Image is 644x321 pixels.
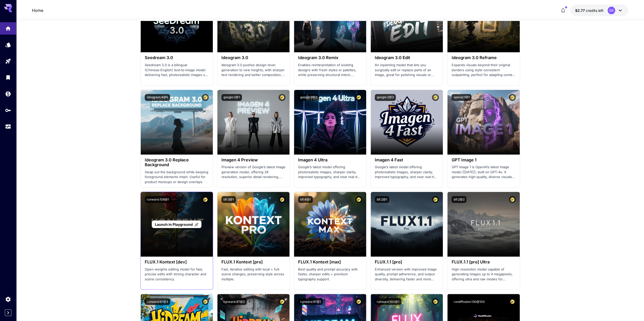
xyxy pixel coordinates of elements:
[155,222,193,227] span: Launch in Playground
[509,94,516,101] button: Certified Model – Vetted for best performance and includes a commercial license.
[375,63,439,78] p: An inpainting model that lets you surgically edit or replace parts of an image, great for polishi...
[451,196,466,203] button: bfl:2@2
[608,7,615,14] div: GK
[5,56,11,63] div: Playground
[375,165,439,180] p: Google’s latest model offering photorealistic images, sharper clarity, improved typography, and n...
[221,267,285,282] p: Fast, iterative editing with local + full-scene changes, preserving style across multiple.
[375,260,439,264] h3: FLUX.1.1 [pro]
[298,298,323,305] button: runware:97@1
[5,296,11,302] div: Settings
[451,165,515,180] p: GPT Image 1 is OpenAI’s latest image model ([DATE]), built on GPT‑4o. It generates high‑quality, ...
[221,298,247,305] button: runware:97@2
[221,260,285,264] h3: FLUX.1 Kontext [pro]
[145,298,170,305] button: runware:97@3
[279,94,285,101] button: Certified Model – Vetted for best performance and includes a commercial license.
[202,196,209,203] button: Certified Model – Vetted for best performance and includes a commercial license.
[145,63,209,78] p: Seedream 3.0 is a bilingual (Chinese‑English) text‑to‑image model delivering fast, photorealistic...
[217,192,289,257] img: alt
[451,260,515,264] h3: FLUX.1.1 [pro] Ultra
[145,170,209,185] p: Swap out the background while keeping foreground elements intact. Useful for product mockups or d...
[451,94,471,101] button: openai:1@1
[298,158,362,162] h3: Imagen 4 Ultra
[294,192,366,257] img: alt
[221,196,236,203] button: bfl:3@1
[294,90,366,155] img: alt
[298,196,313,203] button: bfl:4@1
[432,196,439,203] button: Certified Model – Vetted for best performance and includes a commercial license.
[5,42,11,48] div: Models
[298,267,362,282] p: Best quality and prompt accuracy with faster, sharper edits + premium typography support.
[509,196,516,203] button: Certified Model – Vetted for best performance and includes a commercial license.
[375,196,389,203] button: bfl:2@1
[221,55,285,60] h3: Ideogram 3.0
[152,220,201,228] a: Launch in Playground
[375,267,439,282] p: Enhanced version with improved image quality, prompt adherence, and output diversity, delivering ...
[355,94,362,101] button: Certified Model – Vetted for best performance and includes a commercial license.
[509,298,516,305] button: Certified Model – Vetted for best performance and includes a commercial license.
[432,94,439,101] button: Certified Model – Vetted for best performance and includes a commercial license.
[375,298,401,305] button: runware:100@1
[202,298,209,305] button: Certified Model – Vetted for best performance and includes a commercial license.
[375,158,439,162] h3: Imagen 4 Fast
[432,298,439,305] button: Certified Model – Vetted for best performance and includes a commercial license.
[145,158,209,167] h3: Ideogram 3.0 Replace Background
[221,165,285,180] p: Preview version of Google’s latest image generation model, offering 2K resolution, superior detai...
[141,90,213,155] img: alt
[375,94,396,101] button: google:2@3
[298,63,362,78] p: Enables reinterpretation of existing designs with fresh styles or palettes, while preserving stru...
[371,90,443,155] img: alt
[202,94,209,101] button: Certified Model – Vetted for best performance and includes a commercial license.
[355,196,362,203] button: Certified Model – Vetted for best performance and includes a commercial license.
[451,55,515,60] h3: Ideogram 3.0 Reframe
[447,90,520,155] img: alt
[145,260,209,264] h3: FLUX.1 Kontext [dev]
[451,63,515,78] p: Expands visuals beyond their original borders using style-consistent outpainting, perfect for ada...
[5,124,11,130] div: Usage
[375,55,439,60] h3: Ideogram 3.0 Edit
[371,192,443,257] img: alt
[145,267,209,282] p: Open-weights editing model for fast, precise edits with strong character and scene consistency.
[451,267,515,282] p: High-resolution model capable of generating images up to 4 megapixels, offering ultra and raw mod...
[217,90,289,155] img: alt
[451,298,487,305] button: rundiffusion:130@100
[5,74,11,81] div: Library
[298,165,362,180] p: Google’s latest model offering photorealistic images, sharper clarity, improved typography, and n...
[221,158,285,162] h3: Imagen 4 Preview
[298,55,362,60] h3: Ideogram 3.0 Remix
[575,8,586,13] span: $2.77
[32,7,43,13] a: Home
[145,196,171,203] button: runware:106@1
[5,24,11,30] div: Home
[145,94,170,101] button: ideogram:4@5
[570,5,628,16] button: $2.76688GK
[221,94,242,101] button: google:2@1
[279,196,285,203] button: Certified Model – Vetted for best performance and includes a commercial license.
[5,309,11,316] button: Expand sidebar
[451,158,515,162] h3: GPT Image 1
[221,63,285,78] p: Ideogram 3.0 pushes design-level generation to new heights, with sharper text rendering and bette...
[298,260,362,264] h3: FLUX.1 Kontext [max]
[447,192,520,257] img: alt
[5,91,11,97] div: Wallet
[298,94,319,101] button: google:2@2
[32,7,43,13] nav: breadcrumb
[5,107,11,113] div: API Keys
[586,8,604,13] span: credits left
[145,55,209,60] h3: Seedream 3.0
[279,298,285,305] button: Certified Model – Vetted for best performance and includes a commercial license.
[575,8,604,13] div: $2.76688
[355,298,362,305] button: Certified Model – Vetted for best performance and includes a commercial license.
